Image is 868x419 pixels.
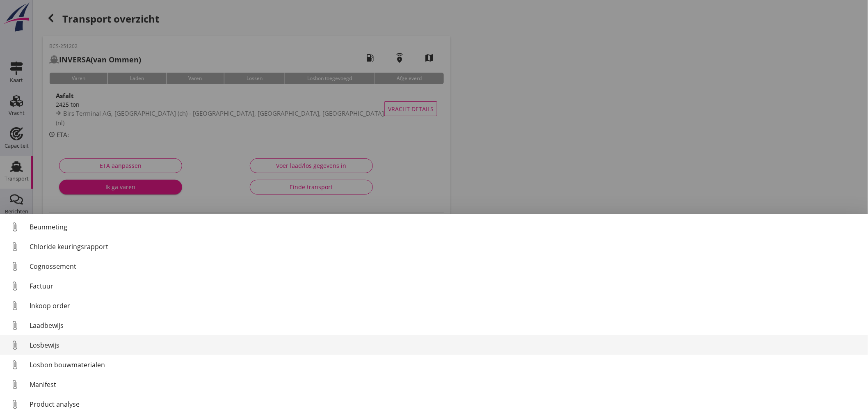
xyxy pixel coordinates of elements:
[8,319,21,332] i: attach_file
[8,279,21,293] i: attach_file
[30,281,861,291] div: Factuur
[30,380,861,389] div: Manifest
[8,240,21,253] i: attach_file
[8,398,21,411] i: attach_file
[30,360,861,370] div: Losbon bouwmaterialen
[8,299,21,312] i: attach_file
[30,222,861,232] div: Beunmeting
[8,220,21,234] i: attach_file
[8,339,21,352] i: attach_file
[30,261,861,271] div: Cognossement
[8,378,21,391] i: attach_file
[30,340,861,350] div: Losbewijs
[8,260,21,273] i: attach_file
[30,399,861,409] div: Product analyse
[30,301,861,311] div: Inkoop order
[30,242,861,252] div: Chloride keuringsrapport
[30,321,861,330] div: Laadbewijs
[8,358,21,371] i: attach_file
